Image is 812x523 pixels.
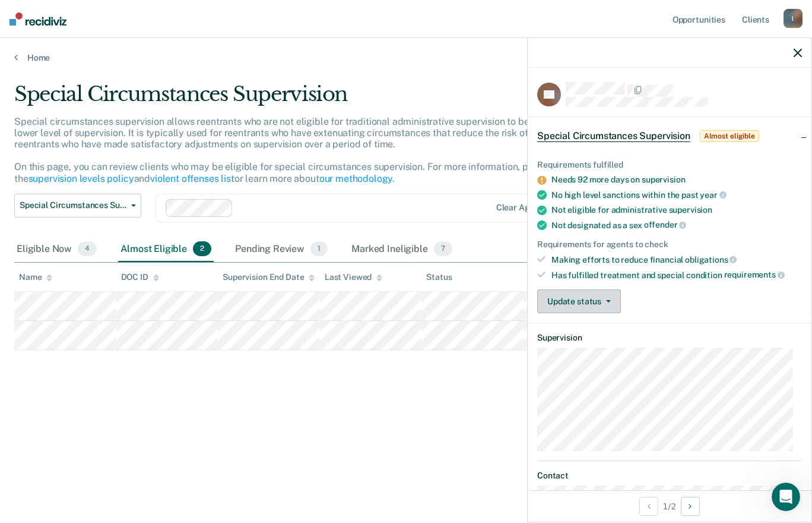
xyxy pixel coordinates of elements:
[551,190,802,200] div: No high level sanctions within the past
[496,203,547,213] div: Clear agents
[19,272,52,282] div: Name
[426,272,452,282] div: Status
[78,241,97,257] span: 4
[551,205,802,215] div: Not eligible for administrative
[14,237,99,263] div: Eligible Now
[551,220,802,231] div: Not designated as a sex
[537,471,802,481] dt: Contact
[325,272,382,282] div: Last Viewed
[772,483,800,511] iframe: Intercom live chat
[434,241,452,257] span: 7
[681,497,700,516] button: Next Opportunity
[551,270,802,281] div: Has fulfilled treatment and special condition
[537,333,802,343] dt: Supervision
[528,117,811,155] div: Special Circumstances SupervisionAlmost eligible
[528,490,811,522] div: 1 / 2
[669,205,712,215] span: supervision
[223,272,315,282] div: Supervision End Date
[319,173,393,184] a: our methodology
[233,237,330,263] div: Pending Review
[784,9,803,28] div: l
[118,237,214,263] div: Almost Eligible
[14,116,597,184] p: Special circumstances supervision allows reentrants who are not eligible for traditional administ...
[121,272,159,282] div: DOC ID
[685,255,737,264] span: obligations
[700,190,726,200] span: year
[150,173,234,184] a: violent offenses list
[537,130,690,142] span: Special Circumstances Supervision
[28,173,134,184] a: supervision levels policy
[537,160,802,170] div: Requirements fulfilled
[724,270,785,279] span: requirements
[700,130,759,142] span: Almost eligible
[551,254,802,265] div: Making efforts to reduce financial
[14,52,798,63] a: Home
[639,497,658,516] button: Previous Opportunity
[349,237,455,263] div: Marked Ineligible
[537,240,802,250] div: Requirements for agents to check
[644,220,687,229] span: offender
[20,200,126,210] span: Special Circumstances Supervision
[537,289,621,313] button: Update status
[9,12,66,26] img: Recidiviz
[14,82,623,116] div: Special Circumstances Supervision
[193,241,211,257] span: 2
[310,241,328,257] span: 1
[551,175,802,185] div: Needs 92 more days on supervision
